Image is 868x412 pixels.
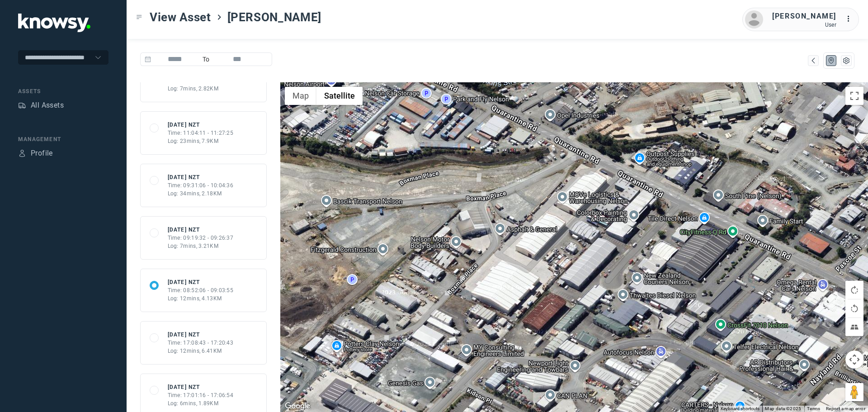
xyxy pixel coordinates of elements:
[845,14,856,26] div: :
[18,135,108,143] div: Management
[845,14,856,24] div: :
[168,85,234,93] div: Log: 7mins, 2.82KM
[168,399,234,407] div: Log: 6mins, 1.89KM
[31,148,53,159] div: Profile
[283,400,312,412] a: Open this area in Google Maps (opens a new window)
[845,299,863,317] button: Rotate map counterclockwise
[168,226,234,234] div: [DATE] NZT
[845,87,863,105] button: Toggle fullscreen view
[845,350,863,369] button: Map camera controls
[845,281,863,299] button: Rotate map clockwise
[772,22,836,28] div: User
[842,57,850,65] div: List
[168,278,234,286] div: [DATE] NZT
[18,100,64,111] a: AssetsAll Assets
[216,14,223,21] div: >
[285,87,316,105] button: Show street map
[807,406,821,411] a: Terms
[18,87,108,95] div: Assets
[721,406,759,412] button: Keyboard shortcuts
[150,9,211,25] span: View Asset
[18,148,53,159] a: ProfileProfile
[809,57,817,65] div: Map
[18,14,90,32] img: Application Logo
[826,406,865,411] a: Report a map error
[31,100,64,111] div: All Assets
[168,242,234,250] div: Log: 7mins, 3.21KM
[168,121,234,129] div: [DATE] NZT
[846,15,855,22] tspan: ...
[168,347,234,355] div: Log: 12mins, 6.41KM
[168,234,234,242] div: Time: 09:19:32 - 09:26:37
[745,10,763,28] img: avatar.png
[168,294,234,303] div: Log: 12mins, 4.13KM
[283,400,312,412] img: Google
[168,129,234,137] div: Time: 11:04:11 - 11:27:25
[168,339,234,347] div: Time: 17:08:43 - 17:20:43
[845,318,863,336] button: Tilt map
[18,149,26,157] div: Profile
[772,11,836,22] div: [PERSON_NAME]
[168,173,234,181] div: [DATE] NZT
[199,52,213,66] span: To
[316,87,363,105] button: Show satellite imagery
[168,383,234,391] div: [DATE] NZT
[168,286,234,294] div: Time: 08:52:06 - 09:03:55
[845,383,863,401] button: Drag Pegman onto the map to open Street View
[168,189,234,198] div: Log: 34mins, 2.18KM
[168,137,234,145] div: Log: 23mins, 7.9KM
[168,331,234,339] div: [DATE] NZT
[136,14,142,20] div: Toggle Menu
[18,101,26,109] div: Assets
[168,391,234,399] div: Time: 17:01:16 - 17:06:54
[168,181,234,189] div: Time: 09:31:06 - 10:04:36
[827,57,835,65] div: Map
[765,406,802,411] span: Map data ©2025
[227,9,321,25] span: [PERSON_NAME]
